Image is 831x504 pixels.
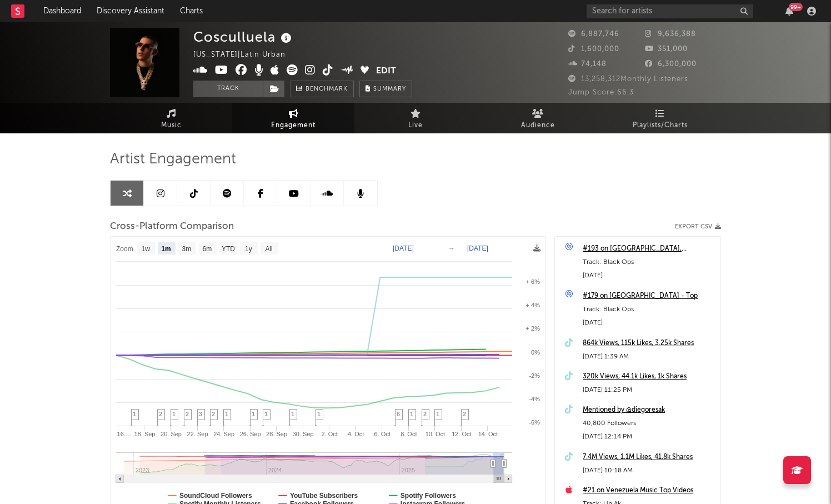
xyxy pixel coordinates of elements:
div: [DATE] 11:25 PM [583,383,715,397]
text: YouTube Subscribers [290,492,358,500]
button: 99+ [785,7,793,16]
span: 2 [186,411,189,417]
div: [US_STATE] | Latin Urban [193,48,298,62]
a: #21 on Venezuela Music Top Videos [583,484,715,497]
text: 28. Sep [266,431,287,437]
span: Cross-Platform Comparison [110,220,234,233]
text: 6m [203,245,212,253]
span: 351,000 [645,46,688,53]
text: 16.… [117,431,132,437]
span: 6,300,000 [645,61,697,68]
text: Spotify Followers [401,492,456,500]
text: All [265,245,272,253]
text: [DATE] [467,244,488,252]
a: Benchmark [290,81,354,97]
a: Live [354,103,477,133]
text: SoundCloud Followers [179,492,252,500]
text: -4% [529,396,540,402]
button: Track [193,81,263,97]
text: 20. Sep [161,431,182,437]
span: 1 [264,411,268,417]
div: [DATE] 1:39 AM [583,350,715,363]
text: 8. Oct [401,431,417,437]
text: 24. Sep [213,431,234,437]
a: #193 on [GEOGRAPHIC_DATA], [GEOGRAPHIC_DATA] [583,242,715,256]
a: Music [110,103,232,133]
span: Playlists/Charts [633,119,688,132]
span: Live [408,119,423,132]
text: 2. Oct [322,431,338,437]
span: 1,600,000 [568,46,619,53]
text: 10. Oct [425,431,445,437]
span: Summary [373,86,406,92]
text: + 6% [526,278,540,285]
text: 1w [142,245,151,253]
text: + 2% [526,325,540,332]
div: 99 + [789,3,803,11]
a: 7.4M Views, 1.1M Likes, 41.8k Shares [583,451,715,464]
text: 3m [182,245,192,253]
text: 30. Sep [293,431,314,437]
div: 40,800 Followers [583,417,715,430]
div: [DATE] 12:14 PM [583,430,715,443]
span: 3 [199,411,202,417]
span: 1 [172,411,176,417]
a: 864k Views, 115k Likes, 3.25k Shares [583,337,715,350]
span: 1 [225,411,228,417]
button: Summary [359,81,412,97]
span: 9,636,388 [645,31,696,38]
span: 2 [212,411,215,417]
span: Music [161,119,182,132]
span: 1 [252,411,255,417]
text: -2% [529,372,540,379]
div: [DATE] 10:18 AM [583,464,715,477]
a: #179 on [GEOGRAPHIC_DATA] - Top [583,290,715,303]
span: 1 [291,411,294,417]
span: 1 [133,411,136,417]
span: 74,148 [568,61,607,68]
span: 2 [463,411,466,417]
span: Artist Engagement [110,153,236,166]
div: Track: Black Ops [583,303,715,316]
span: 1 [317,411,321,417]
text: 14. Oct [478,431,498,437]
span: Benchmark [306,83,348,96]
button: Edit [376,64,396,78]
text: 1y [245,245,252,253]
span: Audience [521,119,555,132]
span: 1 [436,411,439,417]
span: 13,258,312 Monthly Listeners [568,76,688,83]
text: 1m [161,245,171,253]
span: 1 [410,411,413,417]
span: 6,887,746 [568,31,619,38]
div: Cosculluela [193,28,294,46]
button: Export CSV [675,223,721,230]
a: Playlists/Charts [599,103,721,133]
text: 12. Oct [452,431,471,437]
span: Engagement [271,119,316,132]
span: 6 [397,411,400,417]
text: 22. Sep [187,431,208,437]
text: 0% [531,349,540,356]
a: 320k Views, 44.1k Likes, 1k Shares [583,370,715,383]
text: [DATE] [393,244,414,252]
div: Track: Black Ops [583,256,715,269]
text: 6. Oct [374,431,391,437]
text: 26. Sep [240,431,261,437]
text: 4. Oct [348,431,364,437]
text: + 4% [526,302,540,308]
a: Mentioned by @diegoresak [583,403,715,417]
input: Search for artists [587,4,753,18]
div: [DATE] [583,316,715,330]
text: 18. Sep [134,431,156,437]
div: [DATE] [583,269,715,282]
a: Audience [477,103,599,133]
text: -6% [529,419,540,426]
span: Jump Score: 66.3 [568,89,634,96]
